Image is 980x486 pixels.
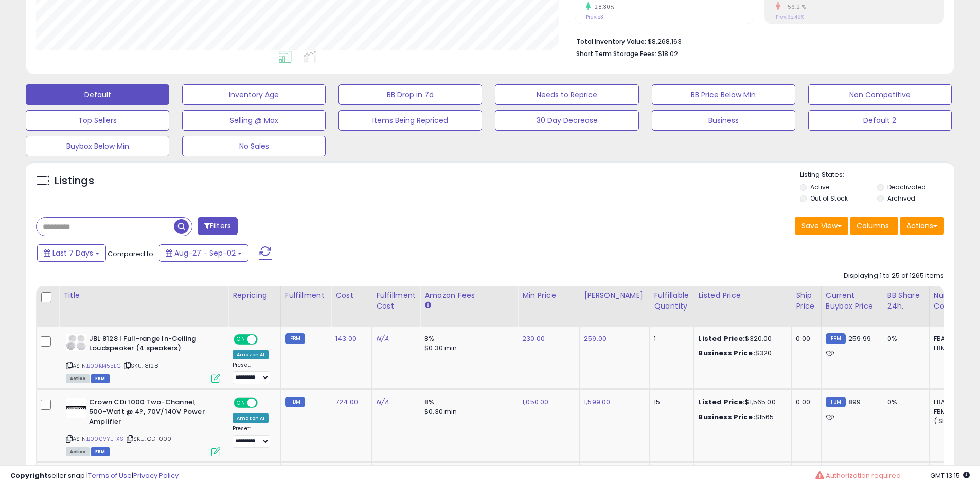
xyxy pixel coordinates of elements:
span: Last 7 Days [52,248,93,258]
div: 8% [424,334,510,344]
span: ON [235,335,247,344]
button: Items Being Repriced [338,110,482,131]
div: FBM: 5 [934,344,968,353]
div: ( SFP: 1 ) [934,417,968,426]
div: Ship Price [796,290,816,312]
div: Cost [335,290,367,301]
div: 0% [887,334,921,344]
label: Active [810,183,829,191]
img: 41FsSkQvGPL._SL40_.jpg [66,334,86,351]
b: Listed Price: [698,397,745,407]
a: B000VYEFXS [87,435,123,443]
span: Columns [857,221,889,231]
span: OFF [256,335,273,344]
div: 8% [424,398,510,407]
span: | SKU: 8128 [122,362,158,370]
div: 1 [654,334,686,344]
label: Out of Stock [810,194,848,203]
div: Fulfillable Quantity [654,290,689,312]
div: $1,565.00 [698,398,783,407]
div: Min Price [522,290,575,301]
li: $8,268,163 [576,34,936,47]
small: FBM [285,397,305,407]
b: Total Inventory Value: [576,37,646,46]
div: FBM: 18 [934,407,968,417]
a: N/A [376,397,388,407]
span: ON [235,399,247,407]
a: 259.00 [584,334,607,344]
b: Short Term Storage Fees: [576,49,656,58]
button: 30 Day Decrease [495,110,638,131]
small: FBM [826,397,846,407]
span: Aug-27 - Sep-02 [174,248,236,258]
small: Prev: 65.49% [776,14,804,20]
div: Preset: [233,425,273,448]
b: Business Price: [698,348,755,358]
div: 15 [654,398,686,407]
a: 724.00 [335,397,358,407]
a: Terms of Use [88,471,132,480]
div: $1565 [698,412,783,422]
small: FBM [826,333,846,344]
span: $18.02 [658,49,678,59]
span: All listings currently available for purchase on Amazon [66,374,90,383]
a: 143.00 [335,334,357,344]
strong: Copyright [10,471,48,480]
label: Archived [887,194,915,203]
a: 1,050.00 [522,397,548,407]
small: 28.30% [591,3,614,11]
a: 230.00 [522,334,545,344]
small: Prev: 53 [586,14,603,20]
span: All listings currently available for purchase on Amazon [66,447,90,456]
div: $320 [698,349,783,358]
button: Actions [900,217,944,235]
button: Needs to Reprice [495,84,638,105]
a: N/A [376,334,388,344]
b: Business Price: [698,412,755,422]
button: Top Sellers [26,110,169,131]
small: FBM [285,333,305,344]
div: [PERSON_NAME] [584,290,645,301]
a: B00KI455LC [87,362,121,370]
small: Amazon Fees. [424,301,431,310]
div: ASIN: [66,398,220,455]
button: Filters [198,217,238,235]
div: Preset: [233,362,273,385]
span: FBM [91,447,110,456]
button: Save View [795,217,848,235]
span: 259.99 [848,334,871,344]
button: Default [26,84,169,105]
div: FBA: 1 [934,398,968,407]
div: Amazon AI [233,413,269,423]
div: Displaying 1 to 25 of 1265 items [844,271,944,281]
div: 0.00 [796,398,813,407]
div: BB Share 24h. [887,290,925,312]
button: No Sales [182,136,326,156]
button: Business [652,110,795,131]
div: $320.00 [698,334,783,344]
span: 899 [848,397,861,407]
div: seller snap | | [10,471,179,481]
img: 31ka1Jx07YL._SL40_.jpg [66,398,86,418]
button: Buybox Below Min [26,136,169,156]
button: BB Price Below Min [652,84,795,105]
button: Inventory Age [182,84,326,105]
div: Title [63,290,224,301]
b: Crown CDi 1000 Two-Channel, 500-Watt @ 4?, 70V/140V Power Amplifier [89,398,214,429]
div: 0.00 [796,334,813,344]
b: JBL 8128 | Full-range In-Ceiling Loudspeaker (4 speakers) [89,334,214,356]
p: Listing States: [800,170,954,180]
div: Amazon Fees [424,290,513,301]
div: Current Buybox Price [826,290,879,312]
div: Fulfillment [285,290,327,301]
button: BB Drop in 7d [338,84,482,105]
div: Fulfillment Cost [376,290,416,312]
div: $0.30 min [424,344,510,353]
label: Deactivated [887,183,926,191]
button: Non Competitive [808,84,952,105]
span: FBM [91,374,110,383]
button: Columns [850,217,898,235]
a: 1,599.00 [584,397,610,407]
div: Amazon AI [233,350,269,359]
div: 0% [887,398,921,407]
